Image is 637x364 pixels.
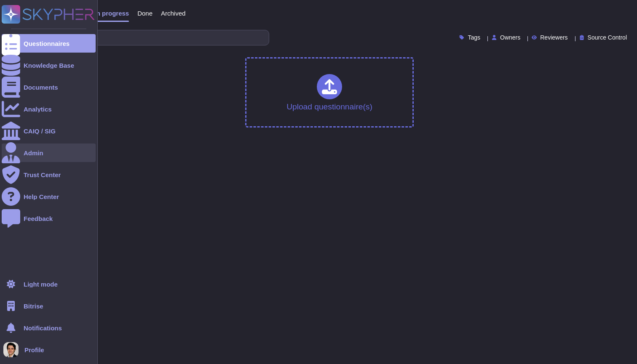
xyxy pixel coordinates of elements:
a: Analytics [2,100,96,118]
span: Done [137,10,153,16]
span: Source Control [588,35,627,40]
a: Help Center [2,187,96,206]
div: Light mode [24,281,58,287]
div: Help Center [24,194,59,200]
span: Bitrise [24,303,43,309]
a: Questionnaires [2,34,96,53]
button: user [2,340,24,359]
div: CAIQ / SIG [24,128,56,134]
div: Trust Center [24,172,61,178]
a: CAIQ / SIG [2,122,96,140]
div: Upload questionnaire(s) [286,74,372,111]
div: Analytics [24,106,52,112]
span: Profile [24,347,44,353]
div: Feedback [24,215,53,222]
div: Admin [24,150,43,156]
a: Trust Center [2,165,96,184]
a: Knowledge Base [2,56,96,74]
a: Feedback [2,209,96,228]
span: Archived [161,10,185,16]
span: Notifications [24,325,62,331]
div: Knowledge Base [24,62,74,69]
div: Documents [24,84,58,90]
a: Documents [2,78,96,96]
input: Search by keywords [33,30,269,45]
span: Tags [468,35,480,40]
span: Reviewers [540,35,567,40]
a: Admin [2,143,96,162]
span: Owners [500,35,520,40]
img: user [3,342,19,357]
div: Questionnaires [24,40,70,47]
span: In progress [94,10,129,16]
